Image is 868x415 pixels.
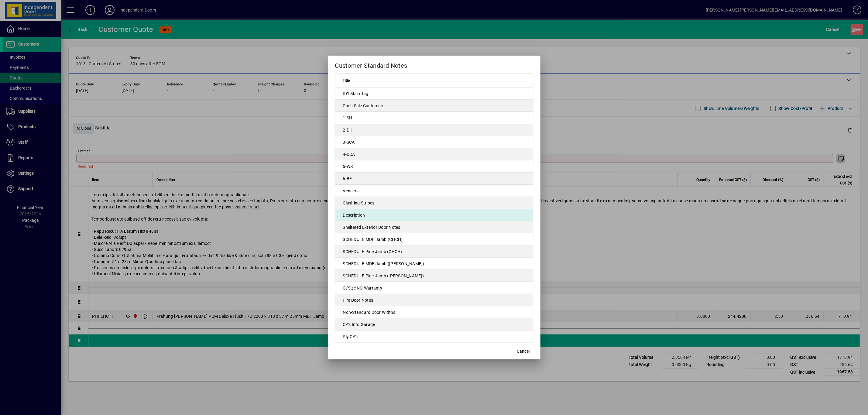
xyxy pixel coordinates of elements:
td: Cash Sale Customers [335,100,533,112]
h2: Customer Standard Notes [328,56,540,73]
td: Sheltered Exterior Door Notes: [335,221,533,233]
td: SCHEDULE MDF Jamb (CHCH) [335,233,533,245]
td: Fire Door Notes [335,294,533,306]
td: 5-WS [335,160,533,173]
td: Description [335,209,533,221]
td: ID1 Main Tag [335,87,533,100]
td: Non-Standard Door Widths [335,306,533,318]
td: SCHEDULE Pine Jamb ([PERSON_NAME]) [335,270,533,282]
td: Ply CA's [335,331,533,343]
td: Bifold Minimum Door Width [335,343,533,355]
td: SCHEDULE Pine Jamb (CHCH) [335,245,533,258]
span: Cancel [517,348,530,355]
td: 6-BF [335,173,533,185]
span: Title [343,77,350,84]
td: CA's Into Garage [335,318,533,331]
td: O/Size NO Warranty [335,282,533,294]
td: Veneers [335,185,533,197]
td: 4-DCA [335,148,533,160]
td: Clashing Stripes [335,197,533,209]
td: 1-SH [335,112,533,124]
td: SCHEDULE MDF Jamb ([PERSON_NAME]) [335,258,533,270]
button: Cancel [514,346,533,357]
td: 3-SCA [335,136,533,148]
td: 2-DH [335,124,533,136]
